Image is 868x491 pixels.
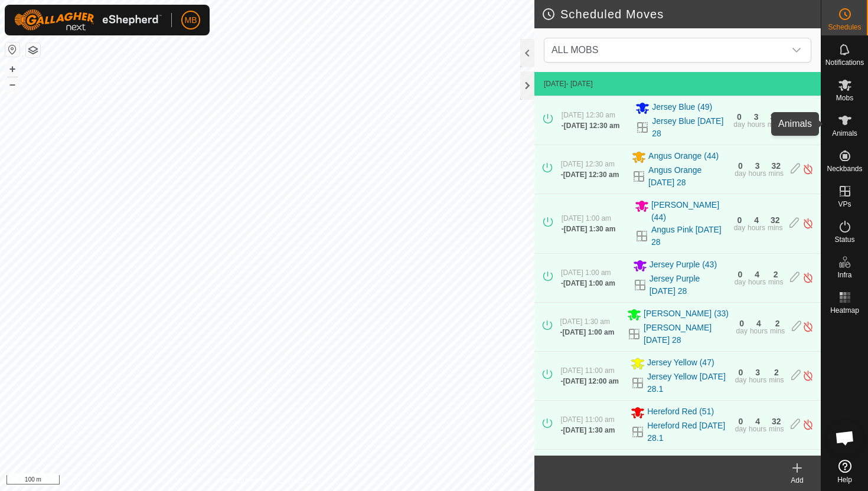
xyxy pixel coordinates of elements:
[754,113,759,121] div: 3
[802,271,814,284] img: Turn off schedule move
[739,368,743,377] div: 0
[562,120,619,131] div: -
[775,319,780,328] div: 2
[768,224,782,231] div: mins
[755,368,760,377] div: 3
[735,279,746,286] div: day
[837,271,851,279] span: Infra
[838,201,851,208] span: VPs
[837,476,852,483] span: Help
[737,113,742,121] div: 0
[772,417,781,425] div: 32
[825,59,864,66] span: Notifications
[220,476,265,486] a: Privacy Policy
[14,9,162,31] img: Gallagher Logo
[769,425,784,433] div: mins
[564,122,619,130] span: [DATE] 12:30 am
[832,130,857,137] span: Animals
[561,269,611,277] span: [DATE] 1:00 am
[562,111,615,119] span: [DATE] 12:30 am
[652,101,712,115] span: Jersey Blue (49)
[647,356,714,371] span: Jersey Yellow (47)
[561,160,615,168] span: [DATE] 12:30 am
[547,38,785,62] span: ALL MOBS
[754,216,759,224] div: 4
[774,270,778,279] div: 2
[566,80,593,88] span: - [DATE]
[561,425,615,436] div: -
[768,279,783,286] div: mins
[561,278,615,289] div: -
[552,45,598,55] span: ALL MOBS
[644,307,729,322] span: [PERSON_NAME] (33)
[802,320,814,333] img: Turn off schedule move
[738,162,743,170] div: 0
[561,366,615,375] span: [DATE] 11:00 am
[644,322,729,346] a: [PERSON_NAME] [DATE] 28
[770,328,785,335] div: mins
[821,455,868,488] a: Help
[279,476,314,486] a: Contact Us
[563,377,619,385] span: [DATE] 12:00 am
[651,224,727,248] a: Angus Pink [DATE] 28
[563,279,615,287] span: [DATE] 1:00 am
[185,14,197,27] span: MB
[750,328,768,335] div: hours
[735,170,746,177] div: day
[827,420,863,456] a: Open chat
[771,113,780,121] div: 32
[830,307,859,314] span: Heatmap
[544,80,566,88] span: [DATE]
[560,327,615,338] div: -
[650,258,717,273] span: Jersey Purple (43)
[749,170,766,177] div: hours
[564,225,616,233] span: [DATE] 1:30 am
[755,417,760,425] div: 4
[648,164,727,189] a: Angus Orange [DATE] 28
[735,377,746,384] div: day
[562,214,611,222] span: [DATE] 1:00 am
[836,94,853,102] span: Mobs
[642,454,727,469] span: [PERSON_NAME] (51)
[802,163,814,175] img: Turn off schedule move
[739,417,743,425] div: 0
[733,121,745,128] div: day
[562,224,616,234] div: -
[774,368,779,377] div: 2
[563,328,615,336] span: [DATE] 1:00 am
[737,216,742,224] div: 0
[828,24,861,31] span: Schedules
[802,418,814,431] img: Turn off schedule move
[755,270,759,279] div: 4
[748,279,766,286] div: hours
[647,420,727,444] a: Hereford Red [DATE] 28.1
[755,162,760,170] div: 3
[739,319,744,328] div: 0
[748,224,765,231] div: hours
[769,170,784,177] div: mins
[769,377,784,384] div: mins
[756,319,761,328] div: 4
[771,216,780,224] div: 32
[561,415,615,424] span: [DATE] 11:00 am
[749,425,766,433] div: hours
[748,121,765,128] div: hours
[5,42,19,57] button: Reset Map
[738,270,742,279] div: 0
[26,43,40,57] button: Map Layers
[802,217,814,230] img: Turn off schedule move
[560,317,610,326] span: [DATE] 1:30 am
[834,236,854,243] span: Status
[647,405,714,420] span: Hereford Red (51)
[647,371,728,395] a: Jersey Yellow [DATE] 28.1
[651,199,727,224] span: [PERSON_NAME] (44)
[785,38,808,62] div: dropdown trigger
[648,150,719,164] span: Angus Orange (44)
[749,377,766,384] div: hours
[652,115,726,140] a: Jersey Blue [DATE] 28
[563,171,619,179] span: [DATE] 12:30 am
[541,7,821,21] h2: Scheduled Moves
[802,114,814,126] img: Turn off schedule move
[561,169,619,180] div: -
[802,369,814,382] img: Turn off schedule move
